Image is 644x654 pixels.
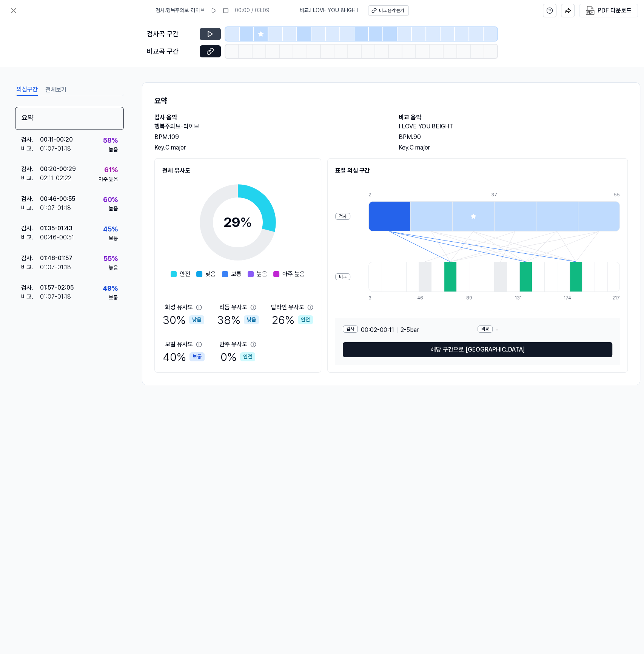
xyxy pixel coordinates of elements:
[564,7,571,14] img: share
[399,122,628,131] h2: I LOVE YOU 8EIGHT
[300,7,359,14] span: 비교 . I LOVE YOU 8EIGHT
[21,224,40,233] div: 검사 .
[154,133,384,142] div: BPM. 109
[417,295,430,301] div: 46
[147,29,195,40] div: 검사곡 구간
[40,144,71,153] div: 01:07 - 01:18
[189,315,204,324] div: 낮음
[40,292,71,301] div: 01:07 - 01:18
[205,270,216,279] span: 낮음
[99,176,118,183] div: 아주 높음
[368,192,410,198] div: 2
[466,295,478,301] div: 89
[40,254,72,263] div: 01:48 - 01:57
[147,46,195,57] div: 비교곡 구간
[235,7,270,14] div: 00:00 / 03:09
[282,270,305,279] span: 아주 높음
[154,113,384,122] h2: 검사 음악
[21,194,40,204] div: 검사 .
[40,283,74,292] div: 01:57 - 02:05
[478,325,493,333] div: 비교
[21,174,40,183] div: 비교 .
[220,349,255,365] div: 0 %
[40,224,72,233] div: 01:35 - 01:43
[257,270,267,279] span: 높음
[399,113,628,122] h2: 비교 음악
[165,340,193,349] div: 보컬 유사도
[343,342,612,357] button: 해당 구간으로 [GEOGRAPHIC_DATA]
[478,325,612,335] div: -
[543,4,556,17] button: help
[40,194,75,204] div: 00:46 - 00:55
[165,303,193,312] div: 화성 유사도
[491,192,533,198] div: 37
[399,133,628,142] div: BPM. 90
[564,295,576,301] div: 174
[598,6,632,15] div: PDF 다운로드
[585,6,595,15] img: PDF Download
[368,295,381,301] div: 3
[40,233,74,242] div: 00:46 - 00:51
[614,192,620,198] div: 55
[399,143,628,152] div: Key. C major
[15,107,124,130] div: 요약
[154,95,628,107] h1: 요약
[21,263,40,272] div: 비교 .
[335,273,350,281] div: 비교
[21,254,40,263] div: 검사 .
[217,312,259,328] div: 38 %
[103,135,118,146] div: 58 %
[515,295,527,301] div: 131
[612,295,620,301] div: 217
[163,312,204,328] div: 30 %
[219,340,247,349] div: 반주 유사도
[368,5,409,16] button: 비교 음악 듣기
[21,283,40,292] div: 검사 .
[335,166,620,175] h2: 표절 의심 구간
[401,325,419,335] span: 2 - 5 bar
[546,7,553,14] svg: help
[154,143,384,152] div: Key. C major
[45,84,66,96] button: 전체보기
[180,270,190,279] span: 안전
[244,315,259,324] div: 낮음
[223,212,252,233] div: 29
[109,235,118,242] div: 보통
[231,270,242,279] span: 보통
[154,122,384,131] h2: 행복주의보-라이브
[109,205,118,213] div: 높음
[163,349,205,365] div: 40 %
[21,144,40,153] div: 비교 .
[361,325,394,335] span: 00:02 - 00:11
[104,165,118,176] div: 61 %
[156,7,205,14] span: 검사 . 행복주의보-라이브
[584,4,633,17] button: PDF 다운로드
[21,292,40,301] div: 비교 .
[40,165,76,174] div: 00:20 - 00:29
[21,233,40,242] div: 비교 .
[240,214,252,230] span: %
[240,352,255,361] div: 안전
[109,264,118,272] div: 높음
[379,8,404,14] div: 비교 음악 듣기
[343,325,358,333] div: 검사
[219,303,247,312] div: 리듬 유사도
[21,135,40,144] div: 검사 .
[103,253,118,264] div: 55 %
[103,283,118,294] div: 49 %
[298,315,313,324] div: 안전
[109,146,118,154] div: 높음
[162,166,313,175] h2: 전체 유사도
[103,194,118,205] div: 60 %
[21,165,40,174] div: 검사 .
[103,224,118,235] div: 45 %
[190,352,205,361] div: 보통
[40,204,71,213] div: 01:07 - 01:18
[271,303,304,312] div: 탑라인 유사도
[21,204,40,213] div: 비교 .
[40,263,71,272] div: 01:07 - 01:18
[272,312,313,328] div: 26 %
[109,294,118,302] div: 보통
[40,135,73,144] div: 00:11 - 00:20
